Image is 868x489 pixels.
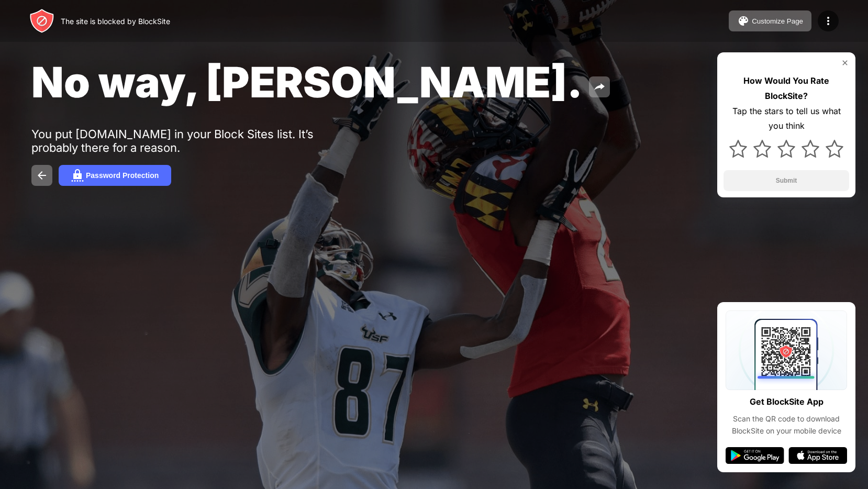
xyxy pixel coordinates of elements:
[753,140,771,158] img: star.svg
[29,8,54,34] img: header-logo.svg
[750,394,824,409] div: Get BlockSite App
[724,73,849,104] div: How Would You Rate BlockSite?
[777,140,795,158] img: star.svg
[31,57,583,107] span: No way, [PERSON_NAME].
[726,447,784,464] img: google-play.svg
[822,15,834,27] img: menu-icon.svg
[724,170,849,191] button: Submit
[31,127,355,154] div: You put [DOMAIN_NAME] in your Block Sites list. It’s probably there for a reason.
[752,17,803,25] div: Customize Page
[788,447,847,464] img: app-store.svg
[726,310,847,390] img: qrcode.svg
[61,17,170,26] div: The site is blocked by BlockSite
[802,140,819,158] img: star.svg
[737,15,750,27] img: pallet.svg
[724,104,849,134] div: Tap the stars to tell us what you think
[59,165,171,186] button: Password Protection
[826,140,843,158] img: star.svg
[86,171,159,180] div: Password Protection
[36,169,48,182] img: back.svg
[729,140,747,158] img: star.svg
[729,10,811,31] button: Customize Page
[841,59,849,67] img: rate-us-close.svg
[726,413,847,437] div: Scan the QR code to download BlockSite on your mobile device
[71,169,84,182] img: password.svg
[593,81,606,93] img: share.svg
